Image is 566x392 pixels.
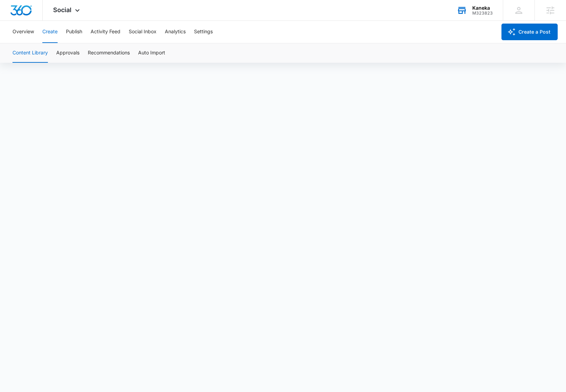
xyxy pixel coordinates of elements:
[91,21,120,43] button: Activity Feed
[12,43,48,63] button: Content Library
[88,43,130,63] button: Recommendations
[472,11,493,16] div: account id
[194,21,213,43] button: Settings
[165,21,186,43] button: Analytics
[472,5,493,11] div: account name
[56,43,79,63] button: Approvals
[12,21,34,43] button: Overview
[42,21,58,43] button: Create
[53,6,71,14] span: Social
[138,43,165,63] button: Auto Import
[66,21,82,43] button: Publish
[501,24,558,40] button: Create a Post
[129,21,157,43] button: Social Inbox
